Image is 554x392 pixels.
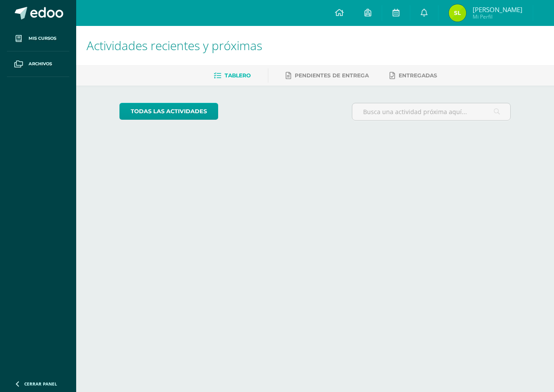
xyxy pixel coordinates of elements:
a: todas las Actividades [119,103,218,120]
a: Entregadas [390,69,437,83]
span: [PERSON_NAME] [473,5,522,14]
img: 33177dedb9c015e9fb844d0f067e2225.png [449,4,466,22]
a: Tablero [214,69,251,83]
a: Mis cursos [7,26,69,51]
span: Actividades recientes y próximas [87,37,262,54]
span: Mis cursos [29,35,56,42]
span: Cerrar panel [24,381,57,387]
span: Entregadas [399,72,437,79]
a: Archivos [7,51,69,77]
input: Busca una actividad próxima aquí... [352,103,511,120]
a: Pendientes de entrega [286,69,369,83]
span: Archivos [29,61,52,67]
span: Tablero [225,72,251,79]
span: Pendientes de entrega [295,72,369,79]
span: Mi Perfil [473,13,522,20]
